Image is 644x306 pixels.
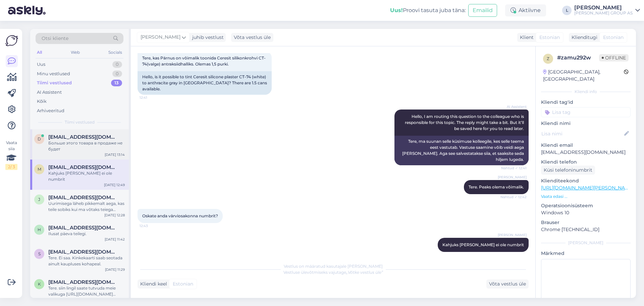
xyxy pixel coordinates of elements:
span: julyasem2@gmail.com [48,194,118,201]
div: Vaata siia [5,140,17,170]
span: Estonian [603,34,624,41]
span: j [38,197,40,202]
p: Chrome [TECHNICAL_ID] [541,226,631,233]
div: Arhiveeritud [37,107,64,114]
span: Tere. Peaks olema võimalik. [469,184,524,189]
span: 12:49 [501,252,527,257]
div: Tere. Ei saa. Kinkekaarti saab seotada ainult kaupluses kohapeal. [48,255,125,267]
div: Kahjuks [PERSON_NAME] ei ole numbrit [48,170,125,182]
i: „Võtke vestlus üle” [346,270,383,275]
div: 2 / 3 [5,164,17,170]
p: Windows 10 [541,209,631,216]
div: AI Assistent [37,89,62,96]
p: Operatsioonisüsteem [541,202,631,209]
div: Aktiivne [505,4,546,16]
div: 0 [112,61,122,68]
span: 12:41 [140,95,165,100]
div: [PERSON_NAME] GROUP AS [574,10,633,16]
p: [EMAIL_ADDRESS][DOMAIN_NAME] [541,149,631,156]
div: # zamu292w [557,54,599,62]
img: Askly Logo [5,34,18,47]
span: heikirein@gmail.com [48,225,118,231]
div: [PERSON_NAME] [574,5,633,10]
p: Kliendi telefon [541,159,631,166]
p: Kliendi nimi [541,120,631,127]
a: [PERSON_NAME][PERSON_NAME] GROUP AS [574,5,640,16]
span: z [547,56,549,61]
div: Klient [517,34,534,41]
p: Märkmed [541,250,631,257]
span: Oskate anda värviosakonna numbrit? [142,213,218,218]
div: Küsi telefoninumbrit [541,166,595,175]
span: s [38,251,41,256]
div: Võta vestlus üle [231,33,273,42]
div: Ilusat päeva teilegi. [48,231,125,237]
b: Uus! [390,7,403,13]
p: Kliendi email [541,142,631,149]
span: Estonian [173,280,193,288]
div: 0 [112,71,122,77]
span: [PERSON_NAME] [498,232,527,237]
div: Uurimisega läheb pikkemalt aega, kas teile sobiks kui ma võtaks teiega ühendust [PERSON_NAME], ku... [48,201,125,213]
div: Hello, is it possible to tint Ceresit silicone plaster CT-74 (white) to anthracite gray in [GEOGR... [138,71,272,95]
p: Brauser [541,219,631,226]
div: Больше этого товара в продаже не будет [48,140,125,152]
div: Kliendi keel [138,280,167,288]
input: Lisa tag [541,107,631,117]
input: Lisa nimi [541,130,623,137]
span: Nähtud ✓ 12:41 [501,166,527,171]
div: [DATE] 12:28 [104,213,125,218]
span: d [38,136,41,141]
span: Vestluse ülevõtmiseks vajutage [283,270,383,275]
p: Vaata edasi ... [541,193,631,200]
span: m [38,167,41,172]
button: Emailid [468,4,497,17]
div: Võta vestlus üle [486,279,529,289]
div: [DATE] 11:29 [105,267,125,272]
div: L [562,6,572,15]
div: All [36,48,43,57]
span: Tiimi vestlused [65,119,95,125]
div: [GEOGRAPHIC_DATA], [GEOGRAPHIC_DATA] [543,69,624,83]
div: [DATE] 12:49 [104,182,125,187]
div: [DATE] 11:42 [105,237,125,242]
div: Proovi tasuta juba täna: [390,6,466,14]
div: Tere, ma suunan selle küsimuse kolleegile, kes selle teema eest vastutab. Vastuse saamine võib ve... [394,136,529,165]
span: Kahjuks [PERSON_NAME] ei ole numbrit [442,242,524,247]
span: darjasha@mail.com [48,134,118,140]
div: 13 [111,80,122,86]
div: juhib vestlust [190,34,224,41]
span: metsacentrum@gmail.com [48,164,118,170]
div: [DATE] 11:26 [105,297,125,302]
div: Socials [107,48,123,57]
div: Klienditugi [569,34,597,41]
p: Klienditeekond [541,177,631,184]
div: Tiimi vestlused [37,80,72,86]
span: [PERSON_NAME] [141,34,180,41]
span: AI Assistent [501,104,527,109]
div: Tere. siin lingil saate tutvuda meie valikuga [URL][DOMAIN_NAME][PERSON_NAME][PERSON_NAME] [48,285,125,297]
div: Web [69,48,81,57]
div: Kliendi info [541,89,631,95]
span: 12:43 [140,223,165,228]
span: Estonian [539,34,560,41]
span: h [38,227,41,232]
div: Kõik [37,98,47,105]
span: Vestlus on määratud kasutajale [PERSON_NAME] [284,264,383,269]
span: [PERSON_NAME] [498,175,527,180]
span: Tere, kas Pärnus on võimalik toonida Ceresit silikonkrohvi CT-74(valge) antraksiidhalliks. Olemas... [142,55,266,67]
span: Hello, I am routing this question to the colleague who is responsible for this topic. The reply m... [405,114,525,131]
div: [DATE] 13:14 [105,152,125,157]
span: Offline [599,54,629,61]
span: k [38,281,41,287]
a: [URL][DOMAIN_NAME][PERSON_NAME] [541,185,634,191]
p: Kliendi tag'id [541,99,631,106]
div: Uus [37,61,45,68]
span: saulkristiina4@gmail.com [48,249,118,255]
span: Nähtud ✓ 12:42 [500,194,527,200]
div: [PERSON_NAME] [541,240,631,246]
span: kmilistver@gmail.com [48,279,118,285]
div: Minu vestlused [37,71,70,77]
span: Otsi kliente [42,35,68,42]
